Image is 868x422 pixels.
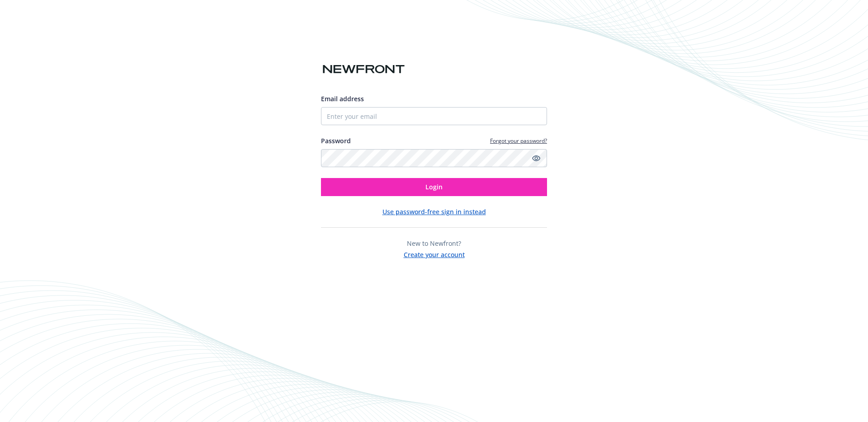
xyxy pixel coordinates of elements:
input: Enter your password [321,149,547,167]
a: Forgot your password? [490,137,547,145]
span: New to Newfront? [407,239,461,248]
img: Newfront logo [321,61,406,77]
button: Create your account [404,248,465,259]
a: Show password [531,153,542,164]
label: Password [321,136,351,145]
input: Enter your email [321,107,547,125]
button: Use password-free sign in instead [382,207,486,216]
button: Login [321,178,547,196]
span: Login [425,183,443,191]
span: Email address [321,94,364,103]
